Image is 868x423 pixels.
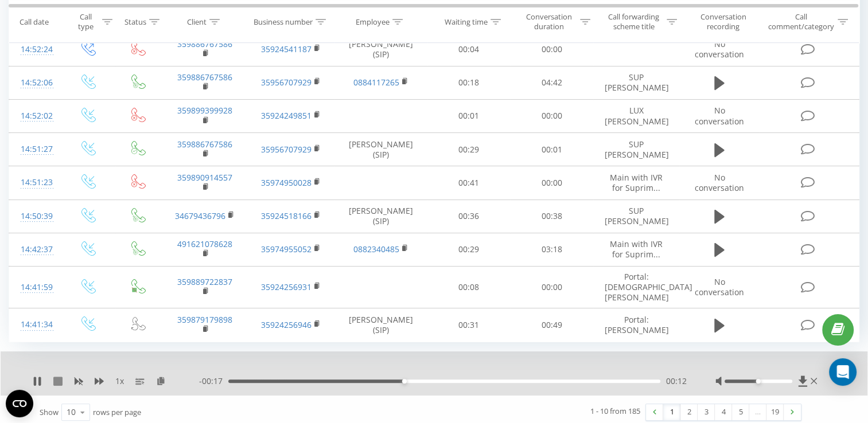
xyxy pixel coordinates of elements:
div: 14:52:24 [21,38,50,61]
td: 00:31 [427,308,511,342]
td: 00:00 [510,266,593,308]
td: Portal: [PERSON_NAME] [593,308,679,342]
td: 03:18 [510,233,593,266]
td: 00:29 [427,133,511,166]
td: 00:01 [510,133,593,166]
a: 491621078628 [177,238,232,249]
div: 14:50:39 [21,205,50,228]
div: Business number [254,17,313,26]
div: 10 [67,406,76,418]
td: 00:00 [510,33,593,66]
a: 35956707929 [261,144,312,155]
td: 00:18 [427,66,511,99]
div: 14:52:06 [21,72,50,94]
div: Waiting time [445,17,488,26]
a: 359899399928 [177,105,232,116]
div: 14:41:59 [21,276,50,299]
a: 35924249851 [261,110,312,121]
span: 1 x [115,375,124,387]
div: Call type [72,12,99,32]
span: 00:12 [666,375,687,387]
a: 359879179898 [177,314,232,325]
td: 00:04 [427,33,511,66]
a: 35974950028 [261,177,312,188]
span: rows per page [93,407,141,417]
a: 359890914557 [177,172,232,183]
button: Open CMP widget [6,390,33,417]
td: 00:00 [510,166,593,199]
td: SUP [PERSON_NAME] [593,199,679,233]
span: Main with IVR for Suprim... [610,238,663,260]
div: Conversation duration [520,12,577,32]
div: 14:42:37 [21,238,50,261]
div: Accessibility label [756,379,761,383]
a: 34679436796 [175,210,225,221]
a: 359886767586 [177,38,232,49]
div: Status [124,17,146,26]
td: 04:42 [510,66,593,99]
a: 35956707929 [261,77,312,88]
td: 00:41 [427,166,511,199]
div: Call date [20,17,49,26]
div: … [749,404,766,420]
a: 0882340485 [353,244,399,254]
td: 00:08 [427,266,511,308]
div: Accessibility label [402,379,407,383]
a: 359889722837 [177,276,232,287]
span: Main with IVR for Suprim... [610,172,663,193]
div: Open Intercom Messenger [829,358,857,386]
div: Client [187,17,207,26]
a: 359886767586 [177,72,232,83]
td: [PERSON_NAME] (SIP) [334,33,427,66]
td: Portal: [DEMOGRAPHIC_DATA][PERSON_NAME] [593,266,679,308]
a: 35924256931 [261,281,312,292]
a: 4 [715,404,732,420]
td: SUP [PERSON_NAME] [593,133,679,166]
div: 14:41:34 [21,314,50,336]
a: 35924518166 [261,210,312,221]
div: 14:52:02 [21,105,50,127]
td: [PERSON_NAME] (SIP) [334,199,427,233]
span: No conversation [695,105,744,126]
a: 35924541187 [261,44,312,54]
div: Conversation recording [690,12,757,32]
td: 00:36 [427,199,511,233]
a: 359886767586 [177,139,232,150]
td: 00:00 [510,99,593,132]
td: [PERSON_NAME] (SIP) [334,308,427,342]
td: LUX [PERSON_NAME] [593,99,679,132]
a: 1 [663,404,680,420]
span: - 00:17 [199,375,228,387]
div: 14:51:23 [21,171,50,194]
span: Show [40,407,59,417]
div: Employee [356,17,390,26]
td: [PERSON_NAME] (SIP) [334,133,427,166]
div: Call forwarding scheme title [604,12,664,32]
a: 19 [766,404,784,420]
a: 2 [680,404,698,420]
td: 00:38 [510,199,593,233]
span: No conversation [695,172,744,193]
div: Call comment/category [768,12,835,32]
td: 00:01 [427,99,511,132]
td: 00:29 [427,233,511,266]
a: 35974955052 [261,244,312,254]
td: 00:49 [510,308,593,342]
div: 1 - 10 from 185 [590,405,640,417]
a: 35924256946 [261,319,312,330]
td: SUP [PERSON_NAME] [593,66,679,99]
a: 0884117265 [353,77,399,88]
a: 5 [732,404,749,420]
div: 14:51:27 [21,138,50,160]
span: No conversation [695,276,744,297]
a: 3 [698,404,715,420]
span: No conversation [695,38,744,60]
